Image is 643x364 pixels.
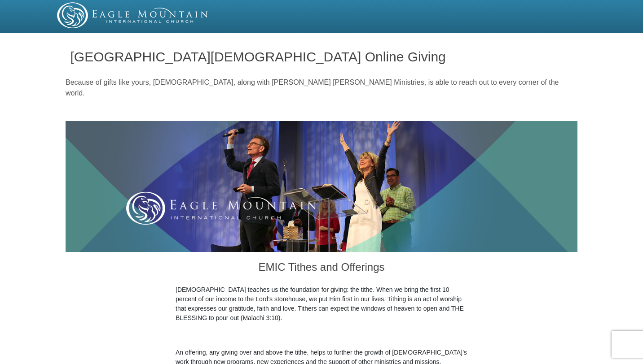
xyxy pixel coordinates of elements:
[176,285,467,323] p: [DEMOGRAPHIC_DATA] teaches us the foundation for giving: the tithe. When we bring the first 10 pe...
[70,49,573,64] h1: [GEOGRAPHIC_DATA][DEMOGRAPHIC_DATA] Online Giving
[176,252,467,285] h3: EMIC Tithes and Offerings
[66,77,577,99] p: Because of gifts like yours, [DEMOGRAPHIC_DATA], along with [PERSON_NAME] [PERSON_NAME] Ministrie...
[57,2,209,28] img: EMIC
